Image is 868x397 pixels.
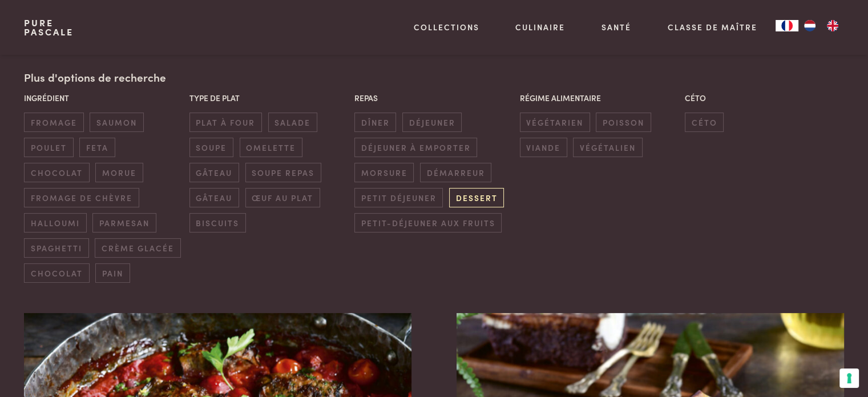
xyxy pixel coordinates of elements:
[420,163,491,182] span: démarreur
[189,213,246,232] span: biscuits
[520,138,567,157] span: viande
[189,113,262,131] span: plat à four
[79,138,115,157] span: feta
[354,163,414,182] span: morsure
[776,20,844,31] aside: Language selected: Français
[354,138,477,157] span: déjeuner à emporter
[240,138,302,157] span: omelette
[520,113,590,131] span: végétarien
[95,238,180,257] span: crème glacée
[24,113,83,131] span: fromage
[776,20,798,31] div: Language
[24,92,183,104] p: Ingrédient
[685,92,844,104] p: Céto
[245,163,321,182] span: soupe repas
[798,20,821,31] a: NL
[24,163,89,182] span: chocolat
[189,92,349,104] p: Type de plat
[189,188,239,207] span: gâteau
[95,263,130,282] span: pain
[515,21,565,33] a: Culinaire
[189,163,239,182] span: gâteau
[414,21,479,33] a: Collections
[685,113,724,131] span: céto
[24,263,89,282] span: chocolat
[245,188,320,207] span: œuf au plat
[354,113,396,131] span: dîner
[354,188,443,207] span: petit déjeuner
[92,213,156,232] span: parmesan
[776,20,798,31] a: FR
[268,113,317,131] span: salade
[90,113,143,131] span: saumon
[839,368,859,388] button: Vos préférences en matière de consentement pour les technologies de suivi
[402,113,462,131] span: déjeuner
[449,188,504,207] span: dessert
[189,138,233,157] span: soupe
[601,21,631,33] a: Santé
[573,138,642,157] span: végétalien
[95,163,143,182] span: morue
[24,18,74,37] a: PurePascale
[24,138,73,157] span: poulet
[821,20,844,31] a: EN
[354,92,514,104] p: Repas
[24,238,88,257] span: spaghetti
[596,113,651,131] span: poisson
[668,21,757,33] a: Classe de maître
[24,188,139,207] span: fromage de chèvre
[24,213,86,232] span: halloumi
[354,213,502,232] span: petit-déjeuner aux fruits
[798,20,844,31] ul: Language list
[520,92,679,104] p: Régime alimentaire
